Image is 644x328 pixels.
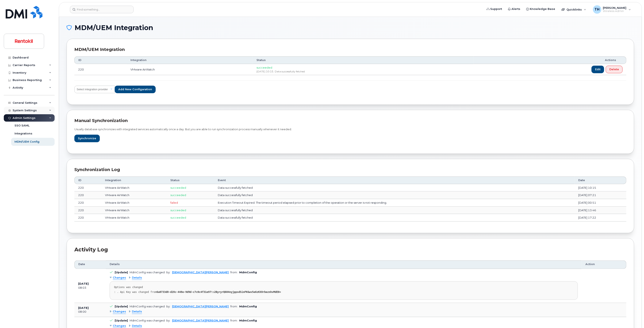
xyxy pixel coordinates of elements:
[78,306,89,309] b: [DATE]
[574,207,626,214] td: [DATE] 13:46
[110,262,120,266] span: Details
[167,199,214,207] td: failed
[214,184,574,192] td: Data successfully fetched
[78,282,89,285] b: [DATE]
[166,319,170,322] span: by:
[113,276,126,280] span: Changes
[114,291,573,294] div: : . Api Key was changed from to
[474,56,626,64] th: Actions
[167,184,214,192] td: succeeded
[214,199,574,207] td: Execution Timeout Expired. The timeout period elapsed prior to completion of the operation or the...
[75,25,153,31] span: MDM/UEM Integration
[239,319,257,322] b: MdmConfig
[101,199,167,207] td: VMware AirWatch
[167,191,214,199] td: succeeded
[74,46,626,53] div: MDM/UEM Integration
[74,191,101,199] td: 220
[74,135,100,142] button: Synchronize
[132,324,142,328] span: Details
[113,324,126,328] span: Changes
[156,291,211,293] strong: 6a0733d8-d28c-448e-9d9d-c7c0c4f31e97
[172,305,229,308] a: [DEMOGRAPHIC_DATA][PERSON_NAME]
[214,177,574,184] th: Event
[74,64,127,75] td: 220
[74,207,101,214] td: 220
[113,310,126,314] span: Changes
[115,305,128,308] b: [Update]
[130,319,165,322] div: MdmConfig was changed
[257,70,274,73] span: [DATE] 10:15.
[74,199,101,207] td: 220
[115,319,128,322] b: [Update]
[74,214,101,222] td: 220
[595,67,601,71] span: Edit
[167,177,214,184] th: Status
[74,118,626,124] div: Manual synchronization
[574,214,626,222] td: [DATE] 17:22
[172,319,229,322] a: [DEMOGRAPHIC_DATA][PERSON_NAME]
[78,136,96,140] span: Synchronize
[574,191,626,199] td: [DATE] 07:21
[214,207,574,214] td: Data successfully fetched
[74,167,626,173] div: Synchronization Log
[130,271,165,274] div: MdmConfig was changed
[132,310,142,314] span: Details
[78,286,102,290] div: 08:03
[275,70,305,73] span: Data successfully fetched
[574,199,626,207] td: [DATE] 00:51
[130,305,165,308] div: MdmConfig was changed
[214,191,574,199] td: Data successfully fetched
[574,184,626,192] td: [DATE] 10:15
[74,127,626,131] p: Usually database synchronizes with integrated services automatically once a day. But you are able...
[167,207,214,214] td: succeeded
[74,56,127,64] th: ID
[166,271,170,274] span: by:
[239,271,257,274] b: MdmConfig
[101,191,167,199] td: VMware AirWatch
[239,305,257,308] b: MdmConfig
[253,56,474,64] th: Status
[101,184,167,192] td: VMware AirWatch
[132,276,142,280] span: Details
[172,271,229,274] a: [DEMOGRAPHIC_DATA][PERSON_NAME]
[74,184,101,192] td: 220
[115,271,128,274] b: [Update]
[606,66,623,73] button: Delete
[574,177,626,184] th: Date
[257,66,272,69] span: succeeded
[101,207,167,214] td: VMware AirWatch
[101,214,167,222] td: VMware AirWatch
[167,214,214,222] td: succeeded
[74,177,101,184] th: ID
[74,246,626,254] div: Activity Log
[230,319,238,322] span: from:
[230,271,238,274] span: from:
[214,291,281,293] strong: 2ByryrQ604nyjppsdSinFKGwv5e6zKX8rbeznhvMdE0=
[582,260,626,269] th: Action
[230,305,238,308] span: from:
[127,56,253,64] th: Integration
[101,177,167,184] th: Integration
[114,286,573,289] div: Options was changed
[115,86,156,93] button: Add new configaration
[118,87,152,91] span: Add new configaration
[591,66,604,73] button: Edit
[166,305,170,308] span: by:
[78,262,85,266] span: Date
[609,67,619,71] span: Delete
[626,310,641,325] iframe: Messenger Launcher
[130,68,155,71] span: VMware AirWatch
[78,310,102,314] div: 08:00
[214,214,574,222] td: Data successfully fetched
